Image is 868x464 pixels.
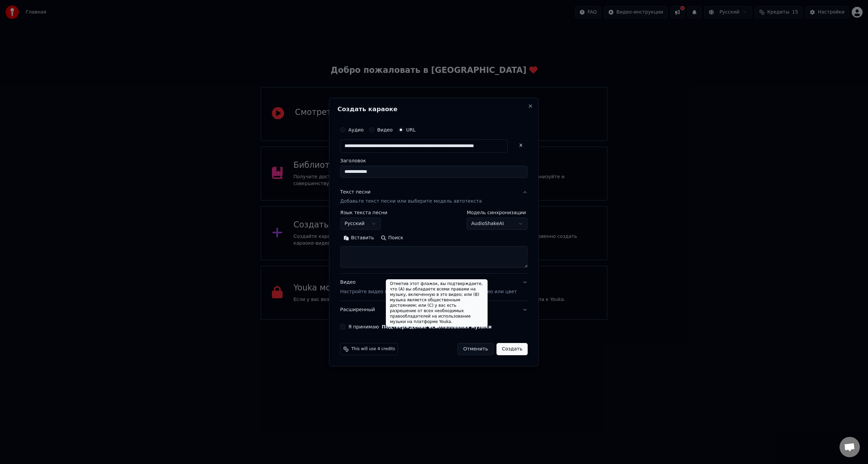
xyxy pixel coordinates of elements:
label: Я принимаю [348,324,492,329]
button: Текст песниДобавьте текст песни или выберите модель автотекста [340,183,528,210]
label: Язык текста песни [340,210,387,215]
button: Вставить [340,233,377,244]
button: Я принимаю [382,324,492,329]
label: Видео [377,127,393,132]
button: Создать [496,343,528,355]
label: Заголовок [340,158,528,163]
button: ВидеоНастройте видео караоке: используйте изображение, видео или цвет [340,274,528,301]
p: Добавьте текст песни или выберите модель автотекста [340,198,482,205]
h2: Создать караоке [337,106,530,112]
span: This will use 4 credits [351,346,395,352]
div: Текст песни [340,189,371,196]
label: Модель синхронизации [467,210,528,215]
div: Текст песниДобавьте текст песни или выберите модель автотекста [340,210,528,274]
button: Расширенный [340,301,528,319]
label: URL [406,127,416,132]
div: Видео [340,279,517,296]
button: Отменить [457,343,494,355]
p: Настройте видео караоке: используйте изображение, видео или цвет [340,288,517,295]
button: Поиск [377,233,407,244]
div: Отметив этот флажок, вы подтверждаете, что (A) вы обладаете всеми правами на музыку, включенную в... [386,279,488,327]
label: Аудио [348,127,363,132]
